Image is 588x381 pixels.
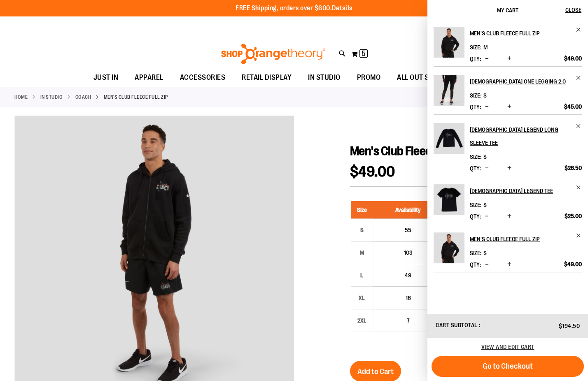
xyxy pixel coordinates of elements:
img: Ladies Legend Long Sleeve Tee [434,123,464,154]
span: M [483,44,488,51]
h2: Men's Club Fleece Full Zip [470,27,571,40]
a: Coach [75,93,91,101]
a: Ladies One Legging 2.0 [434,75,464,111]
span: APPAREL [135,68,163,87]
img: Shop Orangetheory [220,44,327,64]
th: Availability [373,201,443,219]
button: Decrease product quantity [483,55,491,63]
li: Product [434,224,582,272]
span: My Cart [497,7,518,14]
label: Qty [470,165,481,172]
li: Product [434,66,582,114]
span: JUST IN [93,68,119,87]
li: Product [434,27,582,66]
button: Go to Checkout [432,356,584,377]
img: Men's Club Fleece Full Zip [434,232,464,263]
a: Home [14,93,28,101]
button: Decrease product quantity [483,260,491,269]
li: Product [434,114,582,176]
span: RETAIL DISPLAY [242,68,292,87]
label: Qty [470,56,481,62]
img: Ladies One Legging 2.0 [434,75,464,106]
span: IN STUDIO [308,68,341,87]
span: $25.00 [565,212,582,220]
span: Add to Cart [357,367,394,376]
span: 16 [406,295,411,301]
div: S [356,224,368,236]
a: Men's Club Fleece Full Zip [470,27,582,40]
span: $49.00 [350,163,395,180]
dt: Size [470,92,481,99]
span: S [483,250,487,256]
a: Men's Club Fleece Full Zip [434,232,464,269]
button: Increase product quantity [505,260,513,269]
button: Decrease product quantity [483,164,491,172]
a: Ladies Legend Tee [434,184,464,221]
span: ALL OUT SALE [397,68,441,87]
li: Product [434,176,582,224]
span: 49 [405,272,411,279]
span: S [483,153,487,160]
a: Details [332,5,352,12]
span: $49.00 [564,260,582,268]
strong: Men's Club Fleece Full Zip [104,93,168,101]
a: View and edit cart [481,344,534,350]
span: 55 [405,227,411,233]
a: Men's Club Fleece Full Zip [434,27,464,63]
label: Qty [470,213,481,220]
label: Qty [470,261,481,268]
span: 5 [362,49,366,58]
span: 7 [407,317,410,324]
span: Close [565,7,581,13]
button: Decrease product quantity [483,212,491,221]
a: Remove item [576,184,582,190]
a: [DEMOGRAPHIC_DATA] One Legging 2.0 [470,75,582,88]
span: $45.00 [564,103,582,110]
span: S [483,202,487,208]
button: Increase product quantity [505,103,513,111]
h2: Men's Club Fleece Full Zip [470,232,571,246]
span: $49.00 [564,55,582,62]
span: $26.50 [565,164,582,172]
button: Increase product quantity [505,164,513,172]
dt: Size [470,250,481,256]
img: Ladies Legend Tee [434,184,464,215]
a: [DEMOGRAPHIC_DATA] Legend Long Sleeve Tee [470,123,582,149]
span: Go to Checkout [483,362,533,371]
a: Remove item [576,75,582,81]
th: Size [351,201,373,219]
div: 2XL [356,314,368,327]
label: Qty [470,104,481,110]
div: L [356,269,368,281]
span: PROMO [357,68,381,87]
h2: [DEMOGRAPHIC_DATA] Legend Tee [470,184,571,197]
a: IN STUDIO [40,93,63,101]
p: FREE Shipping, orders over $600. [236,4,352,13]
a: Men's Club Fleece Full Zip [470,232,582,246]
span: 103 [404,249,413,256]
button: Increase product quantity [505,212,513,221]
div: M [356,246,368,259]
h2: [DEMOGRAPHIC_DATA] Legend Long Sleeve Tee [470,123,571,149]
span: Men's Club Fleece Full Zip [350,144,473,158]
a: Ladies Legend Long Sleeve Tee [434,123,464,159]
a: Remove item [576,27,582,33]
a: Remove item [576,123,582,129]
span: S [483,92,487,99]
img: Men's Club Fleece Full Zip [434,27,464,58]
span: ACCESSORIES [180,68,226,87]
dt: Size [470,153,481,160]
h2: [DEMOGRAPHIC_DATA] One Legging 2.0 [470,75,571,88]
button: Decrease product quantity [483,103,491,111]
a: Remove item [576,232,582,239]
div: XL [356,292,368,304]
dt: Size [470,44,481,51]
a: [DEMOGRAPHIC_DATA] Legend Tee [470,184,582,197]
dt: Size [470,202,481,208]
button: Increase product quantity [505,55,513,63]
span: $194.50 [559,323,580,329]
span: Cart Subtotal [436,322,478,328]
